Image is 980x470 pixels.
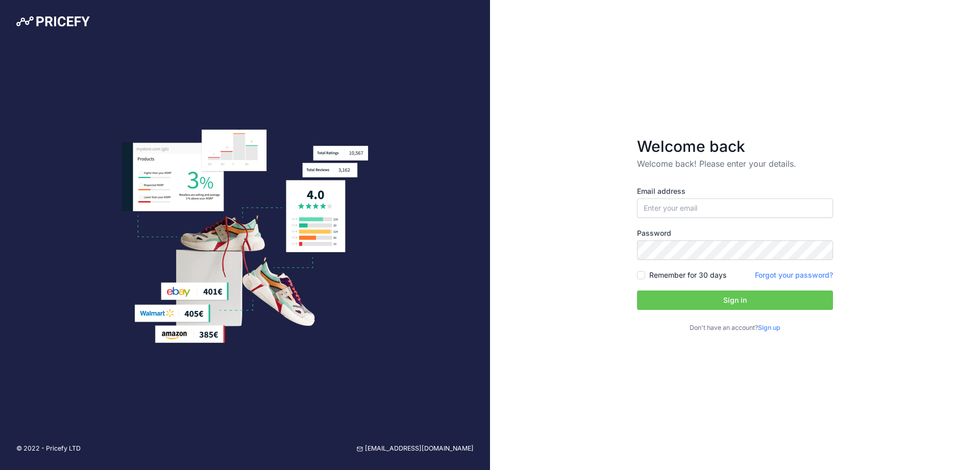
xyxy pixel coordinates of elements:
[637,228,833,238] label: Password
[755,271,833,279] a: Forgot your password?
[649,270,726,280] label: Remember for 30 days
[637,158,833,170] p: Welcome back! Please enter your details.
[637,137,833,155] h3: Welcome back
[637,323,833,333] p: Don't have an account?
[637,198,833,218] input: Enter your email
[357,444,474,454] a: [EMAIL_ADDRESS][DOMAIN_NAME]
[758,324,780,331] a: Sign up
[637,186,833,196] label: Email address
[637,290,833,310] button: Sign in
[16,16,90,27] img: Pricefy
[16,444,81,454] p: © 2022 - Pricefy LTD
